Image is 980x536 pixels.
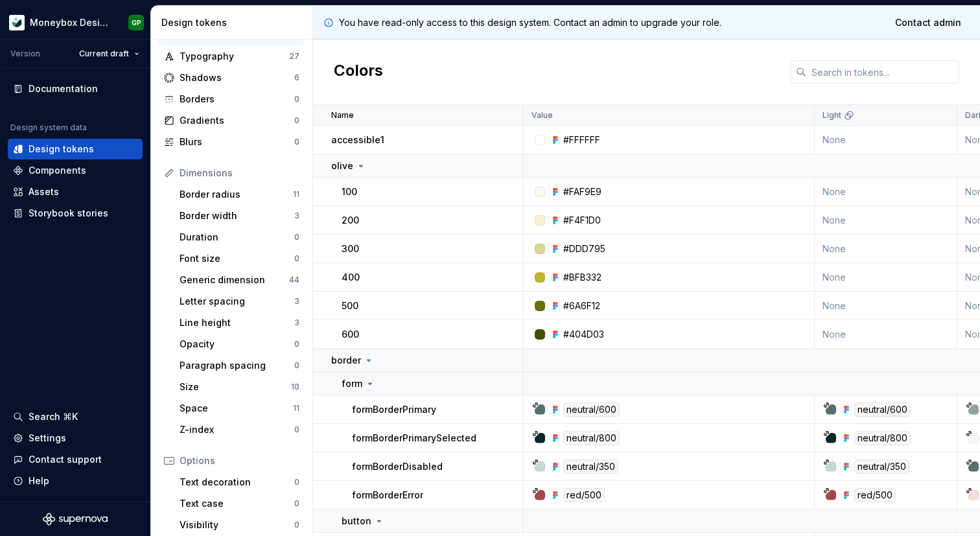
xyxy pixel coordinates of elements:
[29,82,98,95] div: Documentation
[352,432,476,445] p: formBorderPrimarySelected
[887,11,970,34] a: Contact admin
[180,50,289,63] div: Typography
[10,49,40,59] div: Version
[815,206,957,235] td: None
[563,214,601,227] div: #F4F1D0
[10,122,87,133] div: Design system data
[294,520,299,530] div: 0
[294,115,299,126] div: 0
[895,16,961,29] span: Contact admin
[29,143,94,156] div: Design tokens
[180,295,294,308] div: Letter spacing
[43,513,108,526] a: Supernova Logo
[180,454,299,467] div: Options
[159,110,305,131] a: Gradients0
[180,316,294,329] div: Line height
[289,275,299,285] div: 44
[806,60,959,84] input: Search in tokens...
[815,292,957,320] td: None
[29,432,66,445] div: Settings
[180,423,294,436] div: Z-index
[822,110,841,121] p: Light
[531,110,553,121] p: Value
[294,296,299,307] div: 3
[8,139,143,159] a: Design tokens
[294,73,299,83] div: 6
[8,406,143,427] button: Search ⌘K
[174,312,305,333] a: Line height3
[161,16,307,29] div: Design tokens
[29,453,102,466] div: Contact support
[339,16,721,29] p: You have read-only access to this design system. Contact an admin to upgrade your role.
[180,209,294,222] div: Border width
[342,185,357,198] p: 100
[331,159,353,172] p: olive
[563,242,605,255] div: #DDD795
[180,274,289,286] div: Generic dimension
[294,253,299,264] div: 0
[815,126,957,154] td: None
[174,398,305,419] a: Space11
[180,167,299,180] div: Dimensions
[79,49,129,59] span: Current draft
[854,402,911,417] div: neutral/600
[815,263,957,292] td: None
[180,359,294,372] div: Paragraph spacing
[30,16,113,29] div: Moneybox Design System
[342,328,359,341] p: 600
[294,425,299,435] div: 0
[174,472,305,493] a: Text decoration0
[342,299,358,312] p: 500
[159,89,305,110] a: Borders0
[180,338,294,351] div: Opacity
[3,8,148,36] button: Moneybox Design SystemGP
[8,203,143,224] a: Storybook stories
[294,232,299,242] div: 0
[29,207,108,220] div: Storybook stories
[180,402,293,415] div: Space
[563,460,618,474] div: neutral/350
[854,488,896,502] div: red/500
[563,185,601,198] div: #FAF9E9
[352,460,443,473] p: formBorderDisabled
[563,271,601,284] div: #BFB332
[180,519,294,531] div: Visibility
[180,114,294,127] div: Gradients
[174,377,305,397] a: Size10
[294,318,299,328] div: 3
[29,410,78,423] div: Search ⌘K
[854,431,911,445] div: neutral/800
[174,291,305,312] a: Letter spacing3
[8,428,143,449] a: Settings
[342,515,371,528] p: button
[8,181,143,202] a: Assets
[563,488,605,502] div: red/500
[159,67,305,88] a: Shadows6
[342,214,359,227] p: 200
[294,498,299,509] div: 0
[174,248,305,269] a: Font size0
[294,360,299,371] div: 0
[352,403,436,416] p: formBorderPrimary
[174,419,305,440] a: Z-index0
[174,334,305,355] a: Opacity0
[180,476,294,489] div: Text decoration
[29,185,59,198] div: Assets
[352,489,423,502] p: formBorderError
[180,93,294,106] div: Borders
[180,380,291,393] div: Size
[174,270,305,290] a: Generic dimension44
[8,160,143,181] a: Components
[180,231,294,244] div: Duration
[180,188,293,201] div: Border radius
[294,94,299,104] div: 0
[563,299,600,312] div: #6A6F12
[8,78,143,99] a: Documentation
[174,355,305,376] a: Paragraph spacing0
[342,271,360,284] p: 400
[294,211,299,221] div: 3
[159,132,305,152] a: Blurs0
[342,377,362,390] p: form
[291,382,299,392] div: 10
[29,474,49,487] div: Help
